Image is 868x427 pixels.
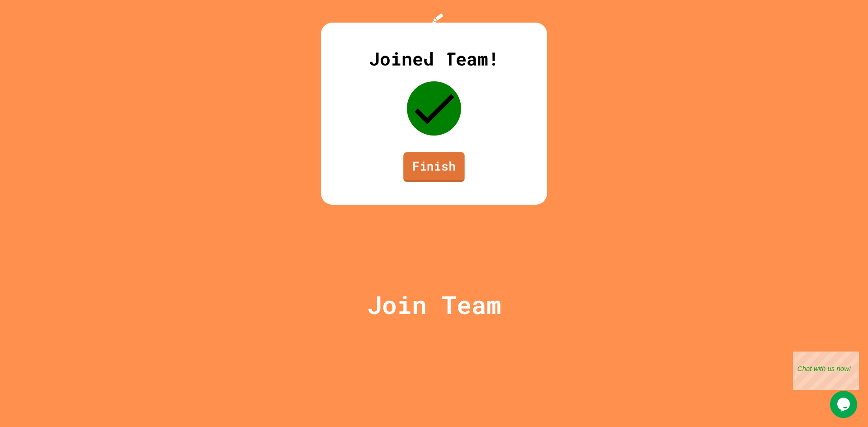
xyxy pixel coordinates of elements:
[367,286,501,324] p: Join Team
[830,391,859,418] iframe: chat widget
[793,352,859,390] iframe: chat widget
[403,152,465,182] a: Finish
[416,14,452,59] img: Logo.svg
